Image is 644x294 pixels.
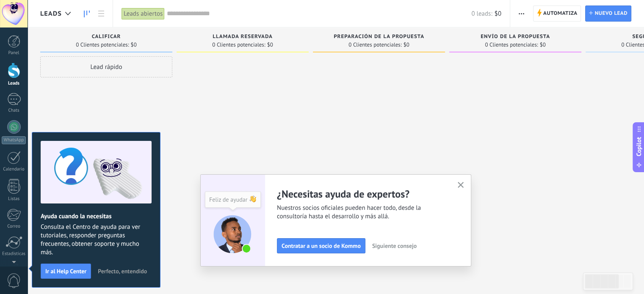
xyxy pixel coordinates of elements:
button: Perfecto, entendido [94,265,151,278]
span: Nuevo lead [594,6,627,21]
div: Envío de la propuesta [453,34,577,41]
div: Listas [2,196,26,202]
div: WhatsApp [2,136,26,144]
div: Calendario [2,167,26,172]
span: Perfecto, entendido [98,268,147,274]
span: Automatiza [543,6,578,21]
a: Lista [94,5,108,22]
span: Contratar a un socio de Kommo [282,243,361,249]
div: Lead rápido [40,56,172,77]
span: $0 [495,10,501,18]
div: Preparación de la propuesta [317,34,441,41]
span: $0 [540,42,546,47]
div: Chats [2,108,26,113]
span: 0 leads: [471,10,492,18]
span: 0 Clientes potenciales: [76,42,129,47]
span: Siguiente consejo [372,243,417,249]
a: Nuevo lead [585,5,631,22]
div: Leads [2,81,26,86]
button: Siguiente consejo [368,239,420,252]
div: Panel [2,50,26,56]
span: 0 Clientes potenciales: [212,42,265,47]
div: Estadísticas [2,251,26,257]
span: Llamada reservada [213,34,273,40]
span: Copilot [635,137,643,156]
span: $0 [404,42,409,47]
button: Ir al Help Center [41,264,91,279]
span: $0 [131,42,137,47]
span: Ir al Help Center [45,268,86,274]
span: Leads [40,10,62,18]
span: Calificar [92,34,121,40]
span: $0 [267,42,273,47]
button: Contratar a un socio de Kommo [277,238,365,253]
span: 0 Clientes potenciales: [485,42,538,47]
div: Calificar [44,34,168,41]
span: Nuestros socios oficiales pueden hacer todo, desde la consultoría hasta el desarrollo y más allá. [277,204,447,221]
span: 0 Clientes potenciales: [348,42,401,47]
span: Envío de la propuesta [481,34,550,40]
div: Llamada reservada [181,34,304,41]
button: Más [515,5,528,22]
div: Leads abiertos [122,8,165,20]
span: Preparación de la propuesta [334,34,424,40]
h2: ¿Necesitas ayuda de expertos? [277,187,447,201]
a: Automatiza [533,5,581,22]
div: Correo [2,224,26,229]
h2: Ayuda cuando la necesitas [41,212,152,220]
span: Consulta el Centro de ayuda para ver tutoriales, responder preguntas frecuentes, obtener soporte ... [41,223,152,257]
a: Leads [80,5,94,22]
